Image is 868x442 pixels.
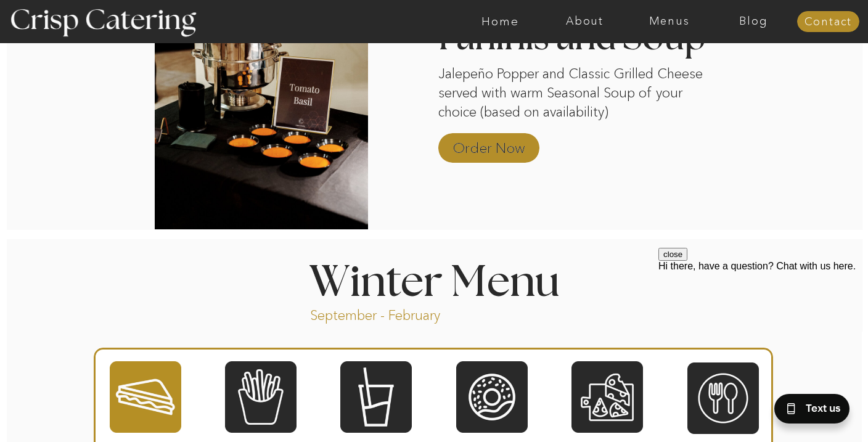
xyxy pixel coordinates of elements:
[438,21,730,54] h2: Paninis and Soup
[658,248,868,396] iframe: podium webchat widget prompt
[438,65,703,120] p: Jalepeño Popper and Classic Grilled Cheese served with warm Seasonal Soup of your choice (based o...
[263,261,605,298] h1: Winter Menu
[448,127,530,163] a: Order Now
[797,16,859,28] a: Contact
[310,306,480,321] p: September - February
[711,15,796,28] a: Blog
[542,15,627,28] a: About
[458,15,542,28] a: Home
[745,380,868,442] iframe: podium webchat widget bubble
[627,15,711,28] a: Menus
